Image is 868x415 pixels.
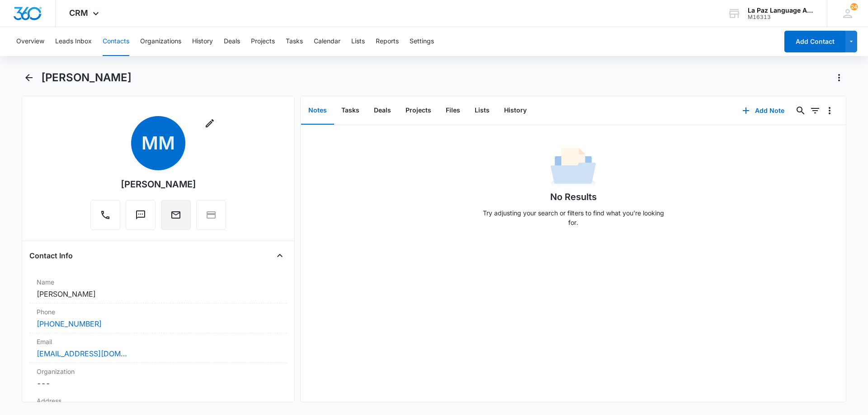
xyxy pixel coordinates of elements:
[90,200,120,230] button: Call
[121,177,196,191] div: [PERSON_NAME]
[131,116,185,170] span: MM
[478,208,668,227] p: Try adjusting your search or filters to find what you’re looking for.
[793,103,808,118] button: Search...
[161,214,191,222] a: Email
[29,333,287,363] div: Email[EMAIL_ADDRESS][DOMAIN_NAME]
[467,97,497,125] button: Lists
[784,31,845,52] button: Add Contact
[301,97,334,125] button: Notes
[37,378,280,389] dd: ---
[22,70,36,85] button: Back
[41,71,132,84] h1: [PERSON_NAME]
[140,27,181,56] button: Organizations
[37,337,280,346] label: Email
[29,303,287,333] div: Phone[PHONE_NUMBER]
[351,27,365,56] button: Lists
[808,103,822,118] button: Filters
[161,200,191,230] button: Email
[410,27,434,56] button: Settings
[748,7,814,14] div: account name
[90,214,120,222] a: Call
[37,348,127,359] a: [EMAIL_ADDRESS][DOMAIN_NAME]
[29,274,287,303] div: Name[PERSON_NAME]
[37,367,280,376] label: Organization
[37,277,280,287] label: Name
[497,97,534,125] button: History
[37,318,102,329] a: [PHONE_NUMBER]
[224,27,240,56] button: Deals
[29,250,73,261] h4: Contact Info
[398,97,439,125] button: Projects
[29,363,287,392] div: Organization---
[367,97,398,125] button: Deals
[850,3,858,10] div: notifications count
[822,103,837,118] button: Overflow Menu
[55,27,92,56] button: Leads Inbox
[832,70,846,85] button: Actions
[286,27,303,56] button: Tasks
[16,27,44,56] button: Overview
[733,100,793,121] button: Add Note
[551,145,596,190] img: No Data
[251,27,275,56] button: Projects
[126,200,156,230] button: Text
[439,97,467,125] button: Files
[376,27,399,56] button: Reports
[37,396,280,406] label: Address
[314,27,340,56] button: Calendar
[273,248,287,263] button: Close
[334,97,367,125] button: Tasks
[37,307,280,317] label: Phone
[850,3,858,10] span: 24
[37,289,280,299] dd: [PERSON_NAME]
[192,27,213,56] button: History
[103,27,129,56] button: Contacts
[69,8,88,18] span: CRM
[126,214,156,222] a: Text
[550,190,597,204] h1: No Results
[748,14,814,20] div: account id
